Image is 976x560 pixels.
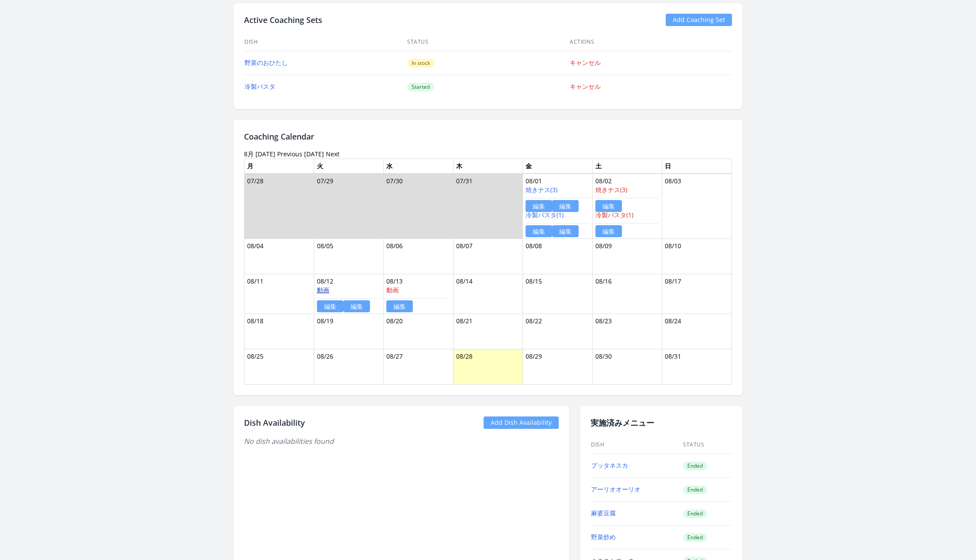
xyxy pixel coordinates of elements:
[244,314,314,349] td: 08/18
[244,159,314,174] th: 月
[314,274,384,314] td: 08/12
[453,314,523,349] td: 08/21
[386,286,399,294] a: 動画
[662,159,732,174] th: 日
[523,314,593,349] td: 08/22
[526,200,552,212] a: 編集
[662,238,732,274] td: 08/10
[592,349,662,384] td: 08/30
[592,159,662,174] th: 土
[244,82,275,91] a: 冷製パスタ
[570,58,601,67] a: キャンセル
[314,238,384,274] td: 08/05
[662,349,732,384] td: 08/31
[453,159,523,174] th: 木
[523,238,593,274] td: 08/08
[523,174,593,239] td: 08/01
[244,174,314,239] td: 07/28
[314,314,384,349] td: 08/19
[591,509,616,517] a: 麻婆豆腐
[595,211,633,219] a: 冷製パスタ(1)
[384,159,454,174] th: 水
[244,274,314,314] td: 08/11
[666,14,732,26] a: Add Coaching Set
[244,130,732,143] h2: Coaching Calendar
[386,300,413,312] a: 編集
[523,159,593,174] th: 金
[407,33,569,51] th: Status
[591,533,616,541] a: 野菜炒め
[244,150,275,158] time: 8月 [DATE]
[683,485,707,494] span: Ended
[591,485,640,493] a: アーリオオーリオ
[244,58,288,67] a: 野菜のおひたし
[591,436,682,454] th: Dish
[244,436,559,446] div: No dish availabilities found
[314,349,384,384] td: 08/26
[317,300,343,312] a: 編集
[384,314,454,349] td: 08/20
[683,533,707,542] span: Ended
[384,238,454,274] td: 08/06
[592,238,662,274] td: 08/09
[570,82,601,91] a: キャンセル
[569,33,732,51] th: Actions
[595,200,622,212] a: 編集
[662,274,732,314] td: 08/17
[244,416,305,429] h2: Dish Availability
[304,150,324,158] a: [DATE]
[683,462,707,470] span: Ended
[592,174,662,239] td: 08/02
[523,274,593,314] td: 08/15
[326,150,339,158] a: Next
[523,349,593,384] td: 08/29
[453,349,523,384] td: 08/28
[343,300,370,312] a: 編集
[384,349,454,384] td: 08/27
[384,174,454,239] td: 07/30
[453,274,523,314] td: 08/14
[244,238,314,274] td: 08/04
[407,59,435,68] span: In stock
[453,238,523,274] td: 08/07
[526,211,564,219] a: 冷製パスタ(1)
[526,225,552,237] a: 編集
[384,274,454,314] td: 08/13
[662,314,732,349] td: 08/24
[526,185,557,194] a: 焼きナス(3)
[662,174,732,239] td: 08/03
[277,150,302,158] a: Previous
[453,174,523,239] td: 07/31
[314,159,384,174] th: 火
[407,83,434,91] span: Started
[683,509,707,518] span: Ended
[592,314,662,349] td: 08/23
[552,225,579,237] a: 編集
[552,200,579,212] a: 編集
[592,274,662,314] td: 08/16
[682,436,732,454] th: Status
[595,185,627,194] a: 焼きナス(3)
[244,33,407,51] th: Dish
[317,286,329,294] a: 動画
[591,461,628,469] a: プッタネスカ
[595,225,622,237] a: 編集
[314,174,384,239] td: 07/29
[484,416,559,429] a: Add Dish Availability
[591,416,732,429] h2: 実施済みメニュー
[244,14,322,26] h2: Active Coaching Sets
[244,349,314,384] td: 08/25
